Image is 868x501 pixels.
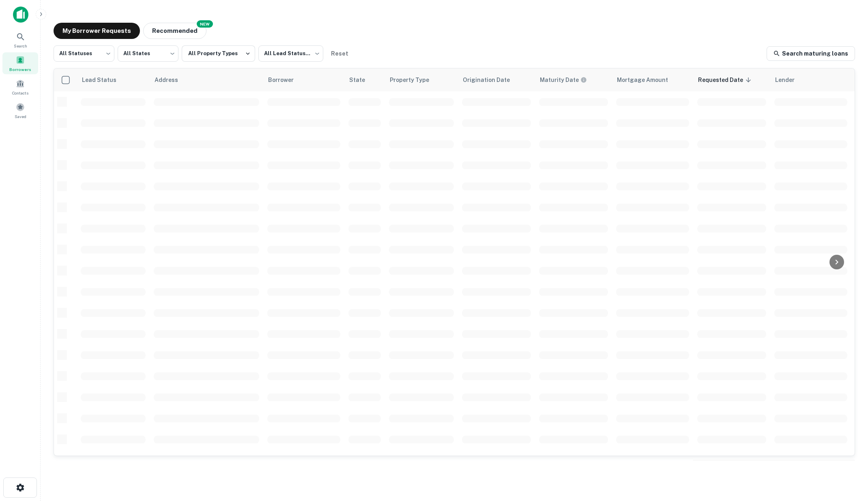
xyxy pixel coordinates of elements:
[77,69,150,91] th: Lead Status
[14,43,27,49] span: Search
[775,75,805,85] span: Lender
[344,69,385,91] th: State
[617,75,679,85] span: Mortgage Amount
[82,75,127,85] span: Lead Status
[390,75,440,85] span: Property Type
[2,76,38,98] a: Contacts
[698,75,754,85] span: Requested Date
[263,69,344,91] th: Borrower
[540,75,587,84] div: Maturity dates displayed may be estimated. Please contact the lender for the most accurate maturi...
[770,69,851,91] th: Lender
[143,23,206,39] button: Recommended
[2,29,38,51] a: Search
[12,90,28,96] span: Contacts
[118,43,178,64] div: All States
[458,69,535,91] th: Origination Date
[197,20,213,28] div: NEW
[155,75,189,85] span: Address
[268,75,304,85] span: Borrower
[9,66,31,73] span: Borrowers
[612,69,693,91] th: Mortgage Amount
[54,43,114,64] div: All Statuses
[182,45,255,62] button: All Property Types
[150,69,263,91] th: Address
[767,46,855,61] a: Search maturing loans
[693,69,770,91] th: Requested Date
[15,113,26,120] span: Saved
[327,45,352,62] button: Reset
[535,69,612,91] th: Maturity dates displayed may be estimated. Please contact the lender for the most accurate maturi...
[385,69,458,91] th: Property Type
[827,410,868,449] iframe: Chat Widget
[2,52,38,74] a: Borrowers
[54,23,140,39] button: My Borrower Requests
[13,6,28,23] img: capitalize-icon.png
[258,43,323,64] div: All Lead Statuses
[540,75,597,84] span: Maturity dates displayed may be estimated. Please contact the lender for the most accurate maturi...
[2,99,38,121] a: Saved
[463,75,520,85] span: Origination Date
[349,75,376,85] span: State
[540,75,579,84] h6: Maturity Date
